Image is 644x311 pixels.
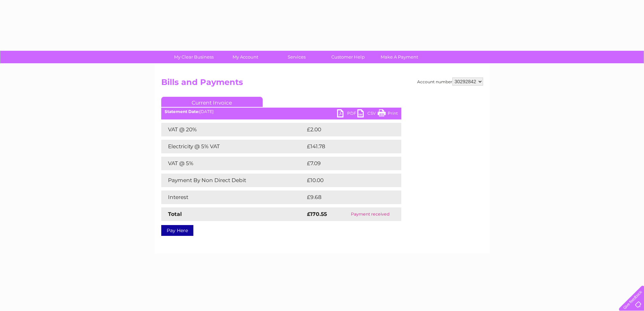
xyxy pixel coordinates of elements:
[161,77,483,90] h2: Bills and Payments
[337,109,357,119] a: PDF
[357,109,378,119] a: CSV
[168,211,182,217] strong: Total
[339,207,401,221] td: Payment received
[161,157,305,170] td: VAT @ 5%
[217,51,273,63] a: My Account
[161,225,193,236] a: Pay Here
[305,191,386,204] td: £9.68
[305,123,386,136] td: £2.00
[165,109,199,114] b: Statement Date:
[305,140,388,153] td: £141.78
[269,51,325,63] a: Services
[417,77,483,86] div: Account number
[305,174,387,187] td: £10.00
[378,109,398,119] a: Print
[305,157,385,170] td: £7.09
[161,174,305,187] td: Payment By Non Direct Debit
[307,211,327,217] strong: £170.55
[161,191,305,204] td: Interest
[320,51,376,63] a: Customer Help
[161,140,305,153] td: Electricity @ 5% VAT
[161,109,401,114] div: [DATE]
[372,51,427,63] a: Make A Payment
[166,51,222,63] a: My Clear Business
[161,123,305,136] td: VAT @ 20%
[161,97,263,107] a: Current Invoice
